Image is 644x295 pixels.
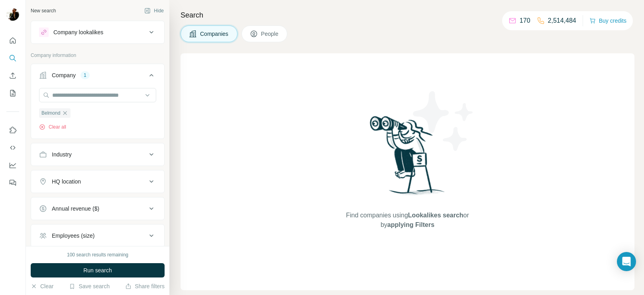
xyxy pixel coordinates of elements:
[41,109,60,117] span: Belmond
[6,51,19,65] button: Search
[31,7,56,14] div: New search
[83,266,112,274] span: Run search
[31,199,164,218] button: Annual revenue ($)
[67,251,128,258] div: 100 search results remaining
[52,205,99,213] div: Annual revenue ($)
[139,5,169,17] button: Hide
[520,16,530,25] p: 170
[261,30,279,38] span: People
[6,176,19,190] button: Feedback
[408,85,479,157] img: Surfe Illustration - Stars
[31,282,53,290] button: Clear
[366,114,449,203] img: Surfe Illustration - Woman searching with binoculars
[181,10,634,21] h4: Search
[31,23,164,42] button: Company lookalikes
[53,28,103,36] div: Company lookalikes
[6,158,19,172] button: Dashboard
[52,71,76,79] div: Company
[31,172,164,191] button: HQ location
[344,211,471,230] span: Find companies using or by
[52,232,94,240] div: Employees (size)
[31,66,164,88] button: Company1
[80,72,90,79] div: 1
[52,150,72,158] div: Industry
[31,145,164,164] button: Industry
[589,15,626,26] button: Buy credits
[200,30,229,38] span: Companies
[125,282,165,290] button: Share filters
[548,16,576,25] p: 2,514,484
[39,123,66,131] button: Clear all
[6,33,19,48] button: Quick start
[52,178,81,186] div: HQ location
[6,123,19,137] button: Use Surfe on LinkedIn
[6,68,19,83] button: Enrich CSV
[6,86,19,100] button: My lists
[387,221,434,228] span: applying Filters
[408,212,463,219] span: Lookalikes search
[31,263,165,277] button: Run search
[69,282,110,290] button: Save search
[617,252,636,271] div: Open Intercom Messenger
[31,226,164,245] button: Employees (size)
[6,8,19,21] img: Avatar
[31,52,165,59] p: Company information
[6,141,19,155] button: Use Surfe API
